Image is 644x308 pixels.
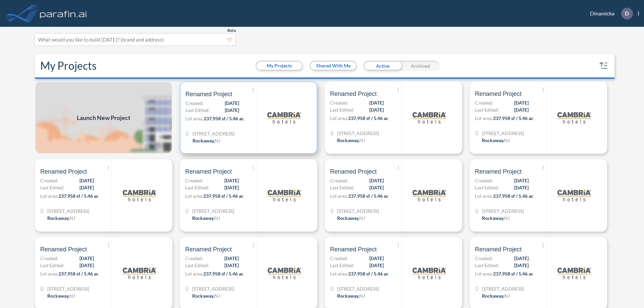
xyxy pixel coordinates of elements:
[224,255,239,262] span: [DATE]
[482,137,504,143] span: Rockaway ,
[47,285,89,292] span: 321 Mt Hope Ave
[337,137,359,143] span: Rockaway ,
[69,215,75,221] span: NJ
[224,262,239,269] span: [DATE]
[192,292,220,299] div: Rockaway, NJ
[482,207,524,214] span: 321 Mt Hope Ave
[557,101,591,134] img: logo
[185,168,232,176] span: Renamed Project
[268,179,301,212] img: logo
[123,256,156,290] img: logo
[40,255,58,262] span: Created:
[369,106,384,113] span: [DATE]
[79,184,94,191] span: [DATE]
[330,262,354,269] span: Last Edited:
[482,293,504,299] span: Rockaway ,
[192,293,214,299] span: Rockaway ,
[330,255,348,262] span: Created:
[268,256,301,290] img: logo
[330,271,348,276] span: Lot area:
[185,184,209,191] span: Last Edited:
[40,177,58,184] span: Created:
[330,90,377,98] span: Renamed Project
[40,168,87,176] span: Renamed Project
[504,215,510,221] span: NJ
[193,130,234,137] span: 321 Mt Hope Ave
[337,285,379,292] span: 321 Mt Hope Ave
[47,214,75,222] div: Rockaway, NJ
[514,106,529,113] span: [DATE]
[227,28,236,33] span: Beta
[77,113,130,122] span: Launch New Project
[475,106,499,113] span: Last Edited:
[203,193,244,199] span: 237,958 sf / 5.46 ac
[413,179,446,212] img: logo
[267,101,301,134] img: logo
[475,184,499,191] span: Last Edited:
[580,8,639,19] div: Dinamicka
[475,245,522,253] span: Renamed Project
[557,179,591,212] img: logo
[514,255,529,262] span: [DATE]
[359,215,365,221] span: NJ
[224,177,239,184] span: [DATE]
[413,101,446,134] img: logo
[514,177,529,184] span: [DATE]
[193,138,215,143] span: Rockaway ,
[369,255,384,262] span: [DATE]
[337,207,379,214] span: 321 Mt Hope Ave
[58,271,99,276] span: 237,958 sf / 5.46 ac
[192,285,234,292] span: 321 Mt Hope Ave
[482,215,504,221] span: Rockaway ,
[475,255,493,262] span: Created:
[192,215,214,221] span: Rockaway ,
[514,184,529,191] span: [DATE]
[47,292,75,299] div: Rockaway, NJ
[311,62,356,70] button: Shared With Me
[193,137,220,144] div: Rockaway, NJ
[40,245,87,253] span: Renamed Project
[185,255,203,262] span: Created:
[514,99,529,106] span: [DATE]
[330,99,348,106] span: Created:
[204,116,244,121] span: 237,958 sf / 5.46 ac
[58,193,99,199] span: 237,958 sf / 5.46 ac
[493,271,533,276] span: 237,958 sf / 5.46 ac
[192,214,220,222] div: Rockaway, NJ
[35,81,172,154] a: Launch New Project
[185,107,210,114] span: Last Edited:
[79,255,94,262] span: [DATE]
[192,207,234,214] span: 321 Mt Hope Ave
[330,184,354,191] span: Last Edited:
[123,179,156,212] img: logo
[337,215,359,221] span: Rockaway ,
[40,262,64,269] span: Last Edited:
[475,99,493,106] span: Created:
[215,138,220,143] span: NJ
[625,10,629,16] p: D
[475,115,493,121] span: Lot area:
[185,100,204,107] span: Created:
[40,271,58,276] span: Lot area:
[257,62,302,70] button: My Projects
[185,116,204,121] span: Lot area:
[203,271,244,276] span: 237,958 sf / 5.46 ac
[185,262,209,269] span: Last Edited:
[413,256,446,290] img: logo
[493,193,533,199] span: 237,958 sf / 5.46 ac
[47,207,89,214] span: 321 Mt Hope Ave
[337,130,379,137] span: 321 Mt Hope Ave
[330,193,348,199] span: Lot area:
[482,214,510,222] div: Rockaway, NJ
[40,193,58,199] span: Lot area:
[475,177,493,184] span: Created:
[79,177,94,184] span: [DATE]
[369,184,384,191] span: [DATE]
[475,262,499,269] span: Last Edited:
[40,59,97,72] h2: My Projects
[369,177,384,184] span: [DATE]
[557,256,591,290] img: logo
[359,293,365,299] span: NJ
[330,177,348,184] span: Created:
[185,177,203,184] span: Created:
